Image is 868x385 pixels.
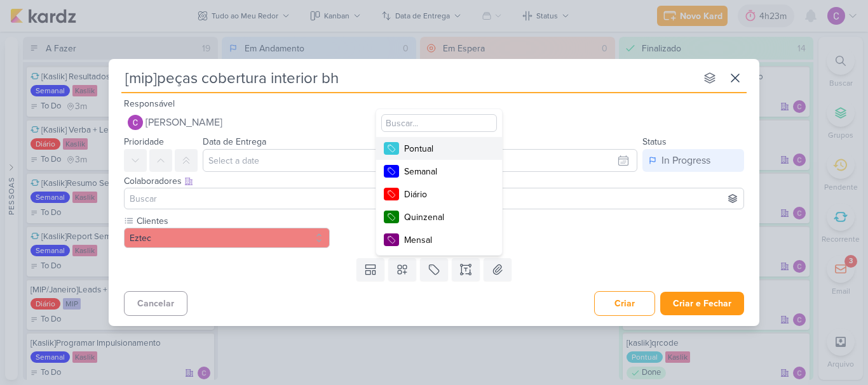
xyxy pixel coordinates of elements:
input: Kard Sem Título [121,67,696,89]
button: Eztec [124,228,330,248]
input: Buscar [127,191,741,206]
button: Diário [376,183,502,206]
button: In Progress [642,149,744,172]
button: Semanal [376,160,502,183]
div: Pontual [404,142,487,155]
button: Pontual [376,137,502,160]
img: Carlos Lima [128,115,143,130]
label: Prioridade [124,136,164,147]
button: [PERSON_NAME] [124,111,744,134]
div: Quinzenal [404,211,487,224]
input: Select a date [203,149,637,172]
div: Diário [404,188,487,201]
button: Quinzenal [376,206,502,228]
span: [PERSON_NAME] [146,115,222,130]
button: Criar [594,291,655,316]
button: Cancelar [124,291,187,316]
input: Buscar... [381,114,497,132]
button: Mensal [376,228,502,251]
label: Data de Entrega [203,136,266,147]
div: Colaboradores [124,174,744,188]
label: Responsável [124,98,175,109]
button: Criar e Fechar [660,292,744,315]
div: In Progress [661,153,710,168]
label: Clientes [135,214,330,228]
label: Status [642,136,667,147]
div: Mensal [404,233,487,247]
div: Semanal [404,165,487,178]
